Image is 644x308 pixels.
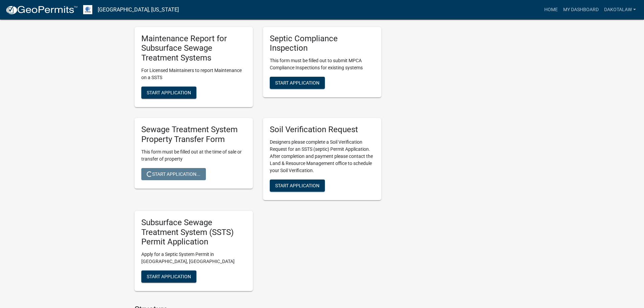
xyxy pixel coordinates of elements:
[83,5,92,14] img: Otter Tail County, Minnesota
[141,67,246,81] p: For Licensed Maintainers to report Maintenance on a SSTS
[147,90,191,95] span: Start Application
[141,87,196,99] button: Start Application
[98,4,179,16] a: [GEOGRAPHIC_DATA], [US_STATE]
[141,251,246,265] p: Apply for a Septic System Permit in [GEOGRAPHIC_DATA], [GEOGRAPHIC_DATA]
[275,183,319,188] span: Start Application
[270,125,375,135] h5: Soil Verification Request
[141,148,246,163] p: This form must be filled out at the time of sale or transfer of property
[141,168,206,180] button: Start Application...
[270,77,325,89] button: Start Application
[141,125,246,144] h5: Sewage Treatment System Property Transfer Form
[601,3,639,16] a: DakotaLaw
[270,180,325,192] button: Start Application
[147,274,191,279] span: Start Application
[275,80,319,86] span: Start Application
[270,139,375,174] p: Designers please complete a Soil Verification Request for an SSTS (septic) Permit Application. Af...
[147,171,200,176] span: Start Application...
[141,218,246,247] h5: Subsurface Sewage Treatment System (SSTS) Permit Application
[270,57,375,71] p: This form must be filled out to submit MPCA Compliance Inspections for existing systems
[141,270,196,283] button: Start Application
[270,34,375,53] h5: Septic Compliance Inspection
[542,3,560,16] a: Home
[141,34,246,63] h5: Maintenance Report for Subsurface Sewage Treatment Systems
[560,3,601,16] a: My Dashboard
